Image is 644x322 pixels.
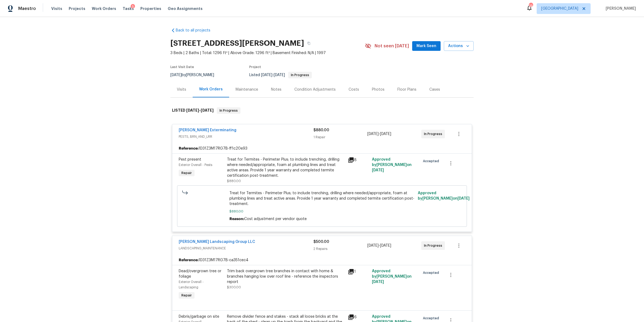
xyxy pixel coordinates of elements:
[186,108,199,112] span: [DATE]
[429,87,440,92] div: Cases
[423,316,441,321] span: Accepted
[236,87,258,92] div: Maintenance
[367,243,391,248] span: -
[448,43,469,49] span: Actions
[18,6,36,11] span: Maestro
[349,87,359,92] div: Costs
[201,108,214,112] span: [DATE]
[170,73,182,77] span: [DATE]
[348,268,369,275] div: 1
[348,314,369,320] div: 6
[172,144,472,153] div: 1D31Z3M17RG7B-ff1c20e93
[199,87,223,92] div: Work Orders
[227,179,241,183] span: $880.00
[179,170,194,176] span: Repair
[416,43,436,49] span: Mark Seen
[179,134,313,139] span: PESTS, BRN_AND_LRR
[372,269,412,284] span: Approved by [PERSON_NAME] on
[271,87,281,92] div: Notes
[418,191,470,200] span: Approved by [PERSON_NAME] on
[380,132,391,136] span: [DATE]
[380,244,391,247] span: [DATE]
[603,6,636,11] span: [PERSON_NAME]
[367,132,379,136] span: [DATE]
[179,315,219,319] span: Debris/garbage on site
[170,102,474,119] div: LISTED [DATE]-[DATE]In Progress
[261,73,285,77] span: -
[367,244,379,247] span: [DATE]
[424,243,444,248] span: In Progress
[423,158,441,164] span: Accepted
[444,41,474,51] button: Actions
[186,108,214,112] span: -
[179,293,194,298] span: Repair
[304,38,314,48] button: Copy Address
[179,257,199,263] b: Reference:
[179,163,212,167] span: Exterior Overall - Pests
[372,280,384,284] span: [DATE]
[170,50,365,56] span: 3 Beds | 2 Baths | Total: 1296 ft² | Above Grade: 1296 ft² | Basement Finished: N/A | 1997
[51,6,62,11] span: Visits
[179,246,313,251] span: LANDSCAPING_MAINTENANCE
[229,217,244,221] span: Reason:
[172,107,214,114] h6: LISTED
[423,270,441,275] span: Accepted
[313,240,329,244] span: $500.00
[227,268,345,285] div: Trim back overgrown tree branches in contact with home & branches hanging low over roof line - re...
[294,87,336,92] div: Condition Adjustments
[217,108,240,113] span: In Progress
[170,65,194,69] span: Last Visit Date
[529,3,533,9] div: 19
[123,7,134,10] span: Tasks
[227,157,345,178] div: Treat for Termites - Perimeter Plus; to include trenching, drilling where needed/appropriate, foa...
[249,65,261,69] span: Project
[289,73,311,77] span: In Progress
[261,73,272,77] span: [DATE]
[170,28,222,33] a: Back to all projects
[179,269,221,278] span: Dead/overgrown tree or foliage
[179,158,201,161] span: Pest present
[179,240,255,244] a: [PERSON_NAME] Landscaping Group LLC
[170,41,304,46] h2: [STREET_ADDRESS][PERSON_NAME]
[412,41,441,51] button: Mark Seen
[179,128,236,132] a: [PERSON_NAME] Exterminating
[140,6,161,11] span: Properties
[177,87,186,92] div: Visits
[372,158,412,172] span: Approved by [PERSON_NAME] on
[372,87,385,92] div: Photos
[424,131,444,137] span: In Progress
[172,255,472,265] div: 1D31Z3M17RG7B-ca351cec4
[458,197,470,200] span: [DATE]
[313,135,367,140] div: 1 Repair
[168,6,203,11] span: Geo Assignments
[348,157,369,163] div: 8
[69,6,85,11] span: Projects
[244,217,307,221] span: Cost adjustment per vendor quote
[541,6,578,11] span: [GEOGRAPHIC_DATA]
[179,280,204,289] span: Exterior Overall - Landscaping
[375,43,409,49] span: Not seen [DATE]
[229,209,415,214] span: $880.00
[372,168,384,172] span: [DATE]
[170,72,221,78] div: by [PERSON_NAME]
[397,87,416,92] div: Floor Plans
[249,73,312,77] span: Listed
[313,128,329,132] span: $880.00
[274,73,285,77] span: [DATE]
[131,4,135,9] div: 5
[227,286,241,289] span: $300.00
[313,246,367,252] div: 2 Repairs
[367,131,391,137] span: -
[229,190,415,207] span: Treat for Termites - Perimeter Plus; to include trenching, drilling where needed/appropriate, foa...
[92,6,116,11] span: Work Orders
[179,146,199,151] b: Reference:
